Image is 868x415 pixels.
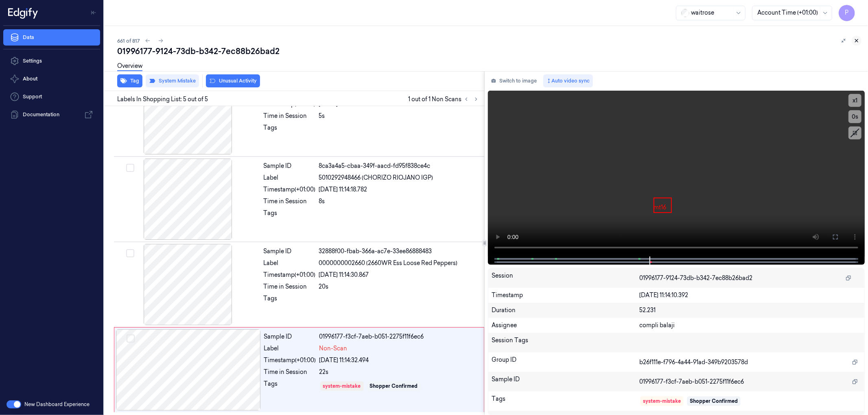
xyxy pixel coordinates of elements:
a: Data [3,29,100,46]
div: [DATE] 11:14:10.392 [639,291,861,300]
div: compli balaji [639,321,861,330]
span: 01996177-f3cf-7aeb-b051-2275f11f6ec6 [639,378,744,386]
div: Tags [264,380,316,393]
button: x1 [848,94,861,107]
span: b26f111e-f796-4a44-91ad-349b9203578d [639,358,748,367]
div: system-mistake [643,398,681,405]
button: Auto video sync [543,74,593,87]
div: Tags [492,395,639,408]
div: Session Tags [492,336,639,349]
div: Tags [264,294,316,307]
a: Support [3,89,100,105]
div: Group ID [492,356,639,369]
div: [DATE] 11:14:32.494 [319,356,479,365]
button: Select row [126,249,134,257]
div: Time in Session [264,368,316,376]
div: Timestamp [492,291,639,300]
span: 01996177-9124-73db-b342-7ec88b26bad2 [639,274,752,282]
button: Toggle Navigation [87,6,100,19]
div: Label [264,174,316,182]
div: 8ca3a4a5-cbaa-349f-aacd-fd95f838ce4c [319,162,479,170]
div: Sample ID [264,247,316,256]
div: Sample ID [264,162,316,170]
span: 1 out of 1 Non Scans [408,94,481,104]
div: Label [264,344,316,353]
div: Timestamp (+01:00) [264,271,316,279]
a: Settings [3,53,100,69]
div: 5s [319,112,479,120]
div: 01996177-f3cf-7aeb-b051-2275f11f6ec6 [319,332,479,341]
button: Unusual Activity [206,74,260,87]
div: Session [492,272,639,285]
button: Select row [127,335,135,343]
div: Time in Session [264,112,316,120]
span: Non-Scan [319,344,348,353]
div: 01996177-9124-73db-b342-7ec88b26bad2 [117,46,861,57]
div: [DATE] 11:14:30.867 [319,271,479,279]
div: Label [264,259,316,267]
div: Timestamp (+01:00) [264,185,316,194]
button: P [839,5,855,21]
a: Overview [117,62,142,71]
button: Tag [117,74,142,87]
span: 661 of 817 [117,37,140,44]
div: 8s [319,197,479,206]
button: Select row [126,164,134,172]
a: Documentation [3,106,100,123]
div: Sample ID [492,375,639,388]
div: 52.231 [639,306,861,315]
div: Shopper Confirmed [370,382,418,390]
div: Time in Session [264,282,316,291]
div: Timestamp (+01:00) [264,356,316,365]
span: 5010292948466 (CHORIZO RIOJANO IGP) [319,174,433,182]
div: system-mistake [323,382,361,390]
div: Shopper Confirmed [690,398,738,405]
button: Switch to image [488,74,540,87]
div: 32888f00-fbab-366a-ac7e-33ee86888483 [319,247,479,256]
div: Tags [264,209,316,222]
button: About [3,71,100,87]
div: Tags [264,124,316,137]
span: Labels In Shopping List: 5 out of 5 [117,95,208,104]
div: 22s [319,368,479,376]
button: 0s [848,110,861,123]
div: [DATE] 11:14:18.782 [319,185,479,194]
span: 0000000002660 (2660WR Ess Loose Red Peppers) [319,259,458,267]
div: Duration [492,306,639,315]
div: Assignee [492,321,639,330]
button: System Mistake [146,74,199,87]
div: 20s [319,282,479,291]
div: Time in Session [264,197,316,206]
div: Sample ID [264,332,316,341]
